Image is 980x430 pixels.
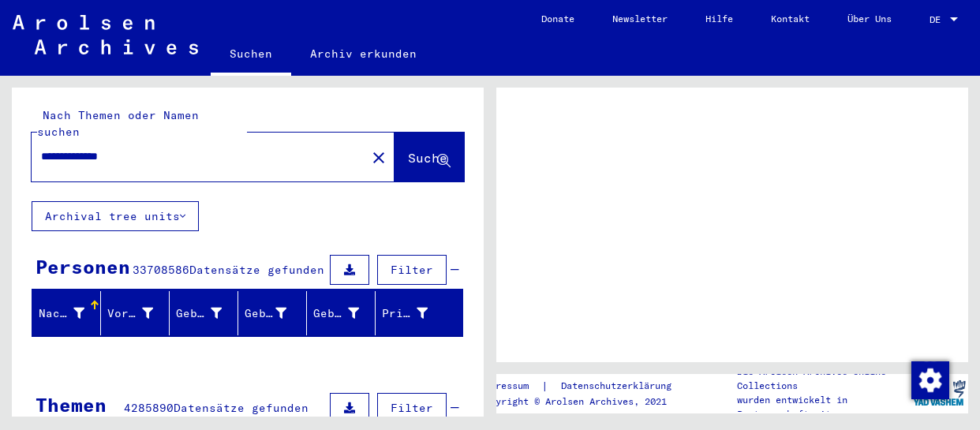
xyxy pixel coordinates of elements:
img: Zustimmung ändern [911,361,949,399]
a: Archiv erkunden [291,35,436,73]
div: Zustimmung ändern [911,361,948,398]
mat-header-cell: Prisoner # [376,291,462,335]
button: Filter [377,255,447,285]
mat-label: Nach Themen oder Namen suchen [37,108,199,139]
div: Prisoner # [382,305,428,322]
a: Datenschutzerklärung [548,378,690,394]
div: Vorname [107,305,153,322]
span: Suche [408,150,447,166]
button: Archival tree units [32,201,199,231]
div: Nachname [39,301,104,326]
span: 4285890 [124,401,174,415]
p: wurden entwickelt in Partnerschaft mit [737,393,910,421]
div: Themen [36,391,107,419]
div: | [479,378,690,394]
div: Geburtsdatum [313,305,359,322]
button: Clear [363,141,395,173]
div: Nachname [39,305,84,322]
span: Datensätze gefunden [189,263,324,277]
img: Arolsen_neg.svg [13,15,198,54]
span: DE [930,14,947,25]
p: Copyright © Arolsen Archives, 2021 [479,394,690,409]
mat-icon: close [369,148,388,167]
button: Filter [377,393,447,423]
div: Geburt‏ [245,301,306,326]
span: Filter [391,263,433,277]
span: 33708586 [133,263,189,277]
span: Filter [391,401,433,415]
div: Geburtsname [176,301,241,326]
a: Impressum [479,378,541,394]
a: Suchen [211,35,291,76]
img: yv_logo.png [910,373,969,413]
div: Geburtsname [176,305,222,322]
div: Prisoner # [382,301,447,326]
div: Vorname [107,301,173,326]
div: Personen [36,252,130,281]
mat-header-cell: Geburt‏ [238,291,307,335]
button: Suche [395,133,464,181]
div: Geburtsdatum [313,301,379,326]
mat-header-cell: Vorname [101,291,170,335]
p: Die Arolsen Archives Online-Collections [737,365,910,393]
div: Geburt‏ [245,305,286,322]
mat-header-cell: Nachname [32,291,101,335]
mat-header-cell: Geburtsdatum [307,291,376,335]
mat-header-cell: Geburtsname [170,291,238,335]
span: Datensätze gefunden [174,401,309,415]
